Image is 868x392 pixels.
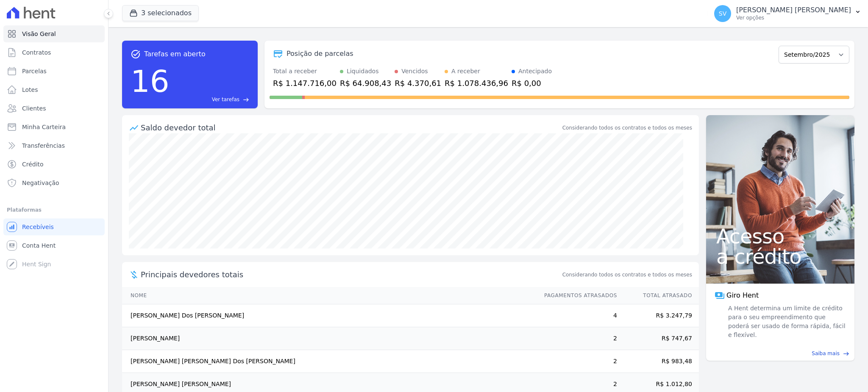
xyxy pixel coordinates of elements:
[719,11,726,17] span: SV
[3,25,105,42] a: Visão Geral
[347,67,379,76] div: Liquidados
[22,179,59,187] span: Negativação
[22,141,65,150] span: Transferências
[7,205,101,215] div: Plataformas
[3,237,105,254] a: Conta Hent
[536,304,618,327] td: 4
[726,304,846,340] span: A Hent determina um limite de crédito para o seu empreendimento que poderá ser usado de forma ráp...
[3,137,105,154] a: Transferências
[711,350,849,357] a: Saiba mais east
[131,49,141,59] span: task_alt
[22,104,46,113] span: Clientes
[536,287,618,304] th: Pagamentos Atrasados
[22,123,66,131] span: Minha Carteira
[3,156,105,173] a: Crédito
[536,327,618,350] td: 2
[141,269,561,280] span: Principais devedores totais
[618,327,699,350] td: R$ 747,67
[212,96,239,103] span: Ver tarefas
[843,351,849,357] span: east
[273,77,337,89] div: R$ 1.147.716,00
[562,124,692,132] div: Considerando todos os contratos e todos os meses
[273,67,337,76] div: Total a receber
[22,67,47,75] span: Parcelas
[3,119,105,135] a: Minha Carteira
[736,14,851,21] p: Ver opções
[22,30,56,38] span: Visão Geral
[395,77,441,89] div: R$ 4.370,61
[707,2,868,25] button: SV [PERSON_NAME] [PERSON_NAME] Ver opções
[716,246,844,267] span: a crédito
[445,77,508,89] div: R$ 1.078.436,96
[562,271,692,279] span: Considerando todos os contratos e todos os meses
[141,122,561,133] div: Saldo devedor total
[618,287,699,304] th: Total Atrasado
[22,86,38,94] span: Lotes
[3,63,105,80] a: Parcelas
[22,223,54,231] span: Recebíveis
[736,6,851,14] p: [PERSON_NAME] [PERSON_NAME]
[512,77,552,89] div: R$ 0,00
[122,304,536,327] td: [PERSON_NAME] Dos [PERSON_NAME]
[22,48,51,57] span: Contratos
[122,350,536,373] td: [PERSON_NAME] [PERSON_NAME] Dos [PERSON_NAME]
[122,327,536,350] td: [PERSON_NAME]
[131,59,170,103] div: 16
[173,96,249,103] a: Ver tarefas east
[618,350,699,373] td: R$ 983,48
[536,350,618,373] td: 2
[287,49,353,59] div: Posição de parcelas
[812,350,840,357] span: Saiba mais
[451,67,480,76] div: A receber
[22,241,56,250] span: Conta Hent
[340,77,391,89] div: R$ 64.908,43
[518,67,552,76] div: Antecipado
[618,304,699,327] td: R$ 3.247,79
[3,174,105,191] a: Negativação
[3,218,105,235] a: Recebíveis
[401,67,428,76] div: Vencidos
[144,49,206,59] span: Tarefas em aberto
[716,226,844,246] span: Acesso
[22,160,44,168] span: Crédito
[3,100,105,117] a: Clientes
[122,287,536,304] th: Nome
[3,44,105,61] a: Contratos
[726,290,759,301] span: Giro Hent
[243,97,249,103] span: east
[3,81,105,98] a: Lotes
[8,363,29,384] iframe: Intercom live chat
[122,5,199,21] button: 3 selecionados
